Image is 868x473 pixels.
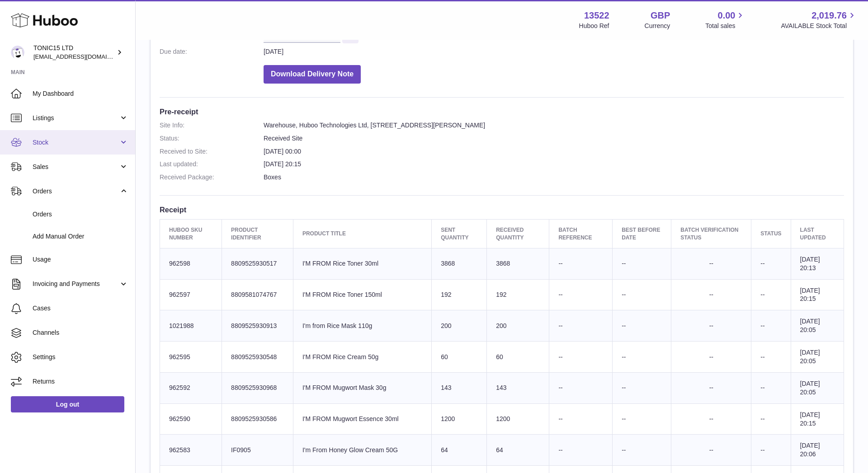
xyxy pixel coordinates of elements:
div: -- [680,415,742,423]
td: 962597 [160,279,222,310]
td: I'M FROM Rice Toner 150ml [293,279,431,310]
td: 8809581074767 [222,279,293,310]
div: Currency [645,22,670,30]
td: 200 [432,310,487,342]
th: Received Quantity [487,220,549,248]
span: Invoicing and Payments [33,280,119,288]
td: [DATE] 20:15 [791,403,844,435]
dt: Received to Site: [160,147,264,156]
button: Download Delivery Note [264,65,361,84]
span: Orders [33,210,128,219]
span: Listings [33,114,119,122]
span: 2,019.76 [811,9,847,22]
td: 192 [432,279,487,310]
th: Product title [293,220,431,248]
td: 3868 [487,248,549,279]
dd: [DATE] [264,47,844,56]
td: -- [549,435,613,466]
span: Returns [33,377,128,386]
td: 1200 [487,403,549,435]
td: I'M FROM Rice Toner 30ml [293,248,431,279]
td: I'M FROM Mugwort Mask 30g [293,372,431,403]
td: -- [751,310,791,342]
div: TONIC15 LTD [33,44,115,61]
td: 8809525930913 [222,310,293,342]
td: IF0905 [222,435,293,466]
div: -- [680,353,742,361]
td: 200 [487,310,549,342]
a: 0.00 Total sales [705,9,745,30]
span: Stock [33,138,119,147]
td: -- [613,248,671,279]
td: I'm from Rice Mask 110g [293,310,431,342]
td: 962583 [160,435,222,466]
td: -- [751,248,791,279]
th: Status [751,220,791,248]
td: 8809525930548 [222,342,293,373]
td: -- [613,310,671,342]
th: Last updated [791,220,844,248]
td: [DATE] 20:05 [791,372,844,403]
dd: [DATE] 20:15 [264,160,844,169]
div: -- [680,322,742,330]
td: I'm From Honey Glow Cream 50G [293,435,431,466]
h3: Receipt [160,205,844,215]
td: -- [613,435,671,466]
td: -- [751,372,791,403]
dt: Last updated: [160,160,264,169]
td: -- [613,279,671,310]
th: Batch Verification Status [671,220,751,248]
a: Log out [11,396,124,412]
td: 143 [487,372,549,403]
td: 60 [487,342,549,373]
td: 1021988 [160,310,222,342]
td: -- [751,342,791,373]
span: Settings [33,353,128,361]
div: -- [680,259,742,268]
span: Channels [33,328,128,337]
td: -- [613,403,671,435]
div: -- [680,384,742,392]
span: Total sales [705,22,745,30]
td: 64 [432,435,487,466]
span: Usage [33,255,128,264]
td: I'M FROM Rice Cream 50g [293,342,431,373]
dd: Warehouse, Huboo Technologies Ltd, [STREET_ADDRESS][PERSON_NAME] [264,121,844,130]
strong: GBP [651,9,670,22]
td: [DATE] 20:05 [791,342,844,373]
td: -- [613,342,671,373]
td: 1200 [432,403,487,435]
td: -- [751,279,791,310]
dt: Status: [160,134,264,143]
span: AVAILABLE Stock Total [781,22,857,30]
span: [EMAIL_ADDRESS][DOMAIN_NAME] [33,53,133,60]
td: 143 [432,372,487,403]
th: Best Before Date [613,220,671,248]
td: [DATE] 20:15 [791,279,844,310]
td: 60 [432,342,487,373]
td: 8809525930968 [222,372,293,403]
dt: Site Info: [160,121,264,130]
td: -- [549,310,613,342]
a: 2,019.76 AVAILABLE Stock Total [781,9,857,30]
span: Add Manual Order [33,232,128,241]
td: 3868 [432,248,487,279]
td: -- [751,403,791,435]
td: 64 [487,435,549,466]
td: 962598 [160,248,222,279]
th: Huboo SKU Number [160,220,222,248]
td: I'M FROM Mugwort Essence 30ml [293,403,431,435]
div: -- [680,290,742,299]
img: pamper@tonic15.com [11,46,24,59]
td: [DATE] 20:06 [791,435,844,466]
div: Huboo Ref [579,22,609,30]
dd: Boxes [264,173,844,182]
h3: Pre-receipt [160,107,844,117]
td: 962595 [160,342,222,373]
strong: 13522 [584,9,609,22]
td: 962590 [160,403,222,435]
td: -- [549,372,613,403]
td: 962592 [160,372,222,403]
span: Sales [33,163,119,171]
dd: [DATE] 00:00 [264,147,844,156]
